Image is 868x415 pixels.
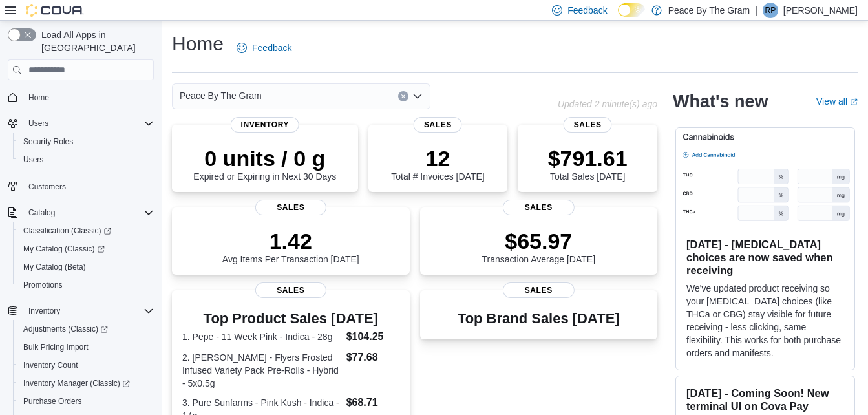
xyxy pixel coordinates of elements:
[18,321,113,337] a: Adjustments (Classic)
[13,151,159,169] button: Users
[231,35,297,61] a: Feedback
[18,259,91,275] a: My Catalog (Beta)
[182,311,399,326] h3: Top Product Sales [DATE]
[23,324,108,334] span: Adjustments (Classic)
[482,228,595,264] div: Transaction Average [DATE]
[412,91,423,101] button: Open list of options
[18,241,110,257] a: My Catalog (Classic)
[13,258,159,276] button: My Catalog (Beta)
[13,392,159,410] button: Purchase Orders
[13,374,159,392] a: Inventory Manager (Classic)
[36,28,154,54] span: Load All Apps in [GEOGRAPHIC_DATA]
[3,114,159,133] button: Users
[763,3,778,18] div: Rob Pranger
[18,339,154,355] span: Bulk Pricing Import
[18,376,135,391] a: Inventory Manager (Classic)
[398,91,408,101] button: Clear input
[18,277,68,293] a: Promotions
[23,226,111,236] span: Classification (Classic)
[23,178,154,194] span: Customers
[23,205,154,220] span: Catalog
[18,277,154,293] span: Promotions
[13,356,159,374] button: Inventory Count
[230,117,299,133] span: Inventory
[18,259,154,275] span: My Catalog (Beta)
[18,223,116,239] a: Classification (Classic)
[23,303,65,319] button: Inventory
[18,134,78,149] a: Security Roles
[482,228,595,254] p: $65.97
[255,282,326,298] span: Sales
[23,262,86,272] span: My Catalog (Beta)
[28,306,60,316] span: Inventory
[255,200,326,215] span: Sales
[182,330,341,343] dt: 1. Pepe - 11 Week Pink - Indica - 28g
[548,145,628,171] p: $791.61
[3,176,159,195] button: Customers
[23,303,154,319] span: Inventory
[618,3,645,17] input: Dark Mode
[668,3,750,18] p: Peace By The Gram
[618,17,619,17] span: Dark Mode
[18,152,48,167] a: Users
[564,117,612,133] span: Sales
[3,204,159,222] button: Catalog
[18,357,83,373] a: Inventory Count
[686,282,844,359] p: We've updated product receiving so your [MEDICAL_DATA] choices (like THCa or CBG) stay visible fo...
[13,276,159,294] button: Promotions
[23,136,73,147] span: Security Roles
[23,116,154,131] span: Users
[180,88,262,103] span: Peace By The Gram
[28,207,55,218] span: Catalog
[23,116,54,131] button: Users
[18,152,154,167] span: Users
[755,3,757,18] p: |
[26,4,84,17] img: Cova
[23,179,71,195] a: Customers
[23,396,82,407] span: Purchase Orders
[686,238,844,277] h3: [DATE] - [MEDICAL_DATA] choices are now saved when receiving
[458,311,620,326] h3: Top Brand Sales [DATE]
[222,228,359,254] p: 1.42
[222,228,359,264] div: Avg Items Per Transaction [DATE]
[193,145,336,171] p: 0 units / 0 g
[23,360,78,370] span: Inventory Count
[391,145,484,182] div: Total # Invoices [DATE]
[503,282,574,298] span: Sales
[765,3,776,18] span: RP
[503,200,574,215] span: Sales
[13,338,159,356] button: Bulk Pricing Import
[182,351,341,390] dt: 2. [PERSON_NAME] - Flyers Frosted Infused Variety Pack Pre-Rolls - Hybrid - 5x0.5g
[783,3,858,18] p: [PERSON_NAME]
[18,134,154,149] span: Security Roles
[18,394,87,409] a: Purchase Orders
[28,118,48,129] span: Users
[558,99,657,109] p: Updated 2 minute(s) ago
[23,280,63,290] span: Promotions
[172,31,224,57] h1: Home
[13,133,159,151] button: Security Roles
[346,329,399,345] dd: $104.25
[391,145,484,171] p: 12
[3,88,159,107] button: Home
[252,41,291,54] span: Feedback
[18,357,154,373] span: Inventory Count
[23,378,130,388] span: Inventory Manager (Classic)
[18,394,154,409] span: Purchase Orders
[13,222,159,240] a: Classification (Classic)
[18,339,94,355] a: Bulk Pricing Import
[13,240,159,258] a: My Catalog (Classic)
[28,182,66,192] span: Customers
[548,145,628,182] div: Total Sales [DATE]
[346,350,399,365] dd: $77.68
[816,96,858,107] a: View allExternal link
[850,98,858,106] svg: External link
[193,145,336,182] div: Expired or Expiring in Next 30 Days
[346,395,399,410] dd: $68.71
[23,244,105,254] span: My Catalog (Classic)
[414,117,462,133] span: Sales
[23,205,60,220] button: Catalog
[23,342,89,352] span: Bulk Pricing Import
[18,241,154,257] span: My Catalog (Classic)
[567,4,607,17] span: Feedback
